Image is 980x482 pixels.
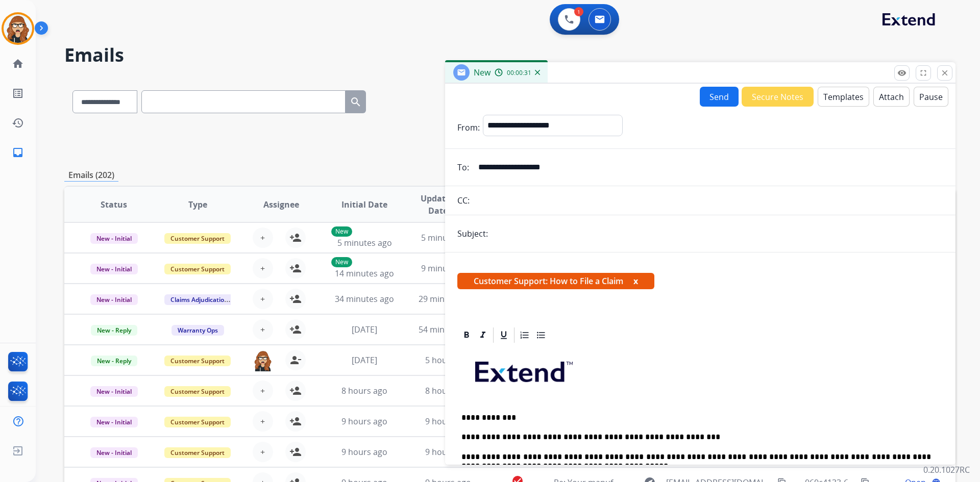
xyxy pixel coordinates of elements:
[101,198,127,211] span: Status
[289,415,302,427] mat-icon: person_add
[289,293,302,305] mat-icon: person_add
[425,385,471,396] span: 8 hours ago
[12,58,24,70] mat-icon: home
[425,354,471,366] span: 5 hours ago
[517,327,532,343] div: Ordered List
[475,327,491,343] div: Italic
[914,87,948,107] button: Pause
[90,386,138,397] span: New - Initial
[171,325,224,336] span: Warranty Ops
[164,233,231,244] span: Customer Support
[940,68,949,78] mat-icon: close
[164,294,234,305] span: Claims Adjudication
[352,354,377,366] span: [DATE]
[164,447,231,458] span: Customer Support
[90,294,138,305] span: New - Initial
[260,262,265,274] span: +
[873,87,910,107] button: Attach
[507,69,531,77] span: 00:00:31
[421,232,476,243] span: 5 minutes ago
[90,233,138,244] span: New - Initial
[474,67,491,78] span: New
[64,169,118,182] p: Emails (202)
[457,273,654,289] span: Customer Support: How to File a Claim
[164,264,231,274] span: Customer Support
[419,293,478,305] span: 29 minutes ago
[164,386,231,397] span: Customer Support
[253,319,273,340] button: +
[289,385,302,397] mat-icon: person_add
[253,411,273,432] button: +
[457,161,469,173] p: To:
[574,7,583,16] div: 1
[263,198,299,211] span: Assignee
[164,356,231,366] span: Customer Support
[64,45,955,65] h2: Emails
[90,264,138,274] span: New - Initial
[260,446,265,458] span: +
[633,275,638,287] button: x
[4,14,32,43] img: avatar
[425,446,471,458] span: 9 hours ago
[91,325,137,336] span: New - Reply
[289,262,302,274] mat-icon: person_add
[425,416,471,427] span: 9 hours ago
[337,237,392,248] span: 5 minutes ago
[335,293,394,305] span: 34 minutes ago
[341,416,387,427] span: 9 hours ago
[91,356,137,366] span: New - Reply
[90,417,138,427] span: New - Initial
[341,446,387,458] span: 9 hours ago
[253,227,273,248] button: +
[350,96,362,108] mat-icon: search
[459,327,474,343] div: Bold
[253,442,273,462] button: +
[923,464,970,476] p: 0.20.1027RC
[742,87,814,107] button: Secure Notes
[700,87,739,107] button: Send
[457,227,488,240] p: Subject:
[457,194,470,207] p: CC:
[260,385,265,397] span: +
[260,415,265,427] span: +
[457,121,480,134] p: From:
[341,198,387,211] span: Initial Date
[188,198,207,211] span: Type
[289,446,302,458] mat-icon: person_add
[352,324,377,335] span: [DATE]
[289,354,302,366] mat-icon: person_remove
[260,232,265,244] span: +
[496,327,511,343] div: Underline
[12,87,24,99] mat-icon: list_alt
[289,323,302,336] mat-icon: person_add
[331,226,352,237] p: New
[331,257,352,267] p: New
[919,68,928,78] mat-icon: fullscreen
[253,350,273,371] img: agent-avatar
[341,385,387,396] span: 8 hours ago
[260,293,265,305] span: +
[253,289,273,309] button: +
[419,324,478,335] span: 54 minutes ago
[12,117,24,129] mat-icon: history
[533,327,549,343] div: Bullet List
[415,192,461,217] span: Updated Date
[897,68,906,78] mat-icon: remove_red_eye
[421,263,476,274] span: 9 minutes ago
[164,417,231,427] span: Customer Support
[289,232,302,244] mat-icon: person_add
[12,146,24,159] mat-icon: inbox
[90,447,138,458] span: New - Initial
[335,268,394,279] span: 14 minutes ago
[253,380,273,401] button: +
[253,258,273,278] button: +
[818,87,869,107] button: Templates
[260,323,265,336] span: +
